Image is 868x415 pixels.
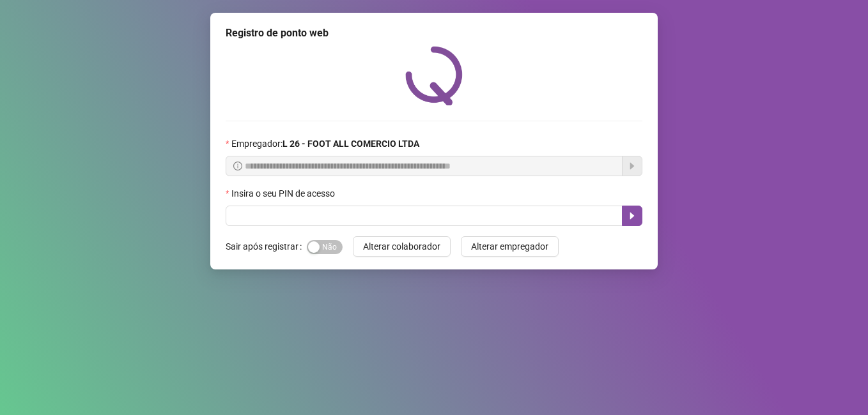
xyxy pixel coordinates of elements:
[233,162,242,170] span: info-circle
[627,211,637,221] span: caret-right
[471,239,548,253] span: Alterar empregador
[226,186,343,200] label: Insira o seu PIN de acesso
[283,139,419,149] strong: L 26 - FOOT ALL COMERCIO LTDA
[461,236,559,257] button: Alterar empregador
[405,46,463,105] img: QRPoint
[353,236,451,257] button: Alterar colaborador
[231,137,419,151] span: Empregador :
[363,239,440,253] span: Alterar colaborador
[226,236,307,257] label: Sair após registrar
[226,26,642,41] div: Registro de ponto web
